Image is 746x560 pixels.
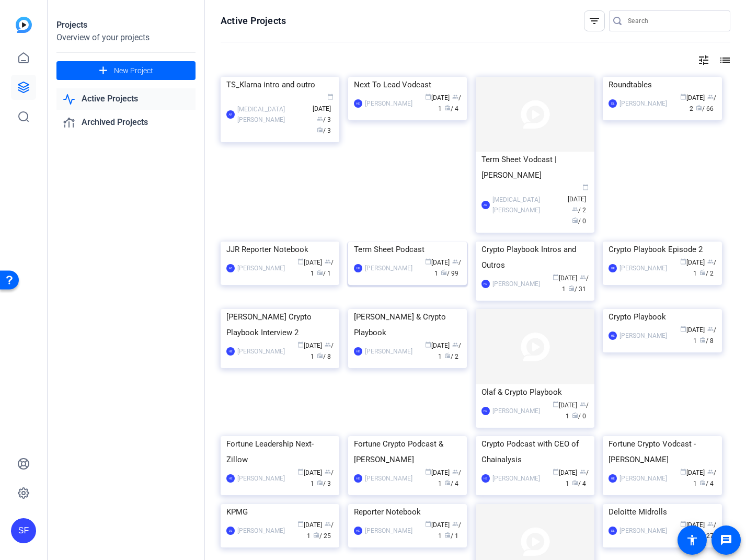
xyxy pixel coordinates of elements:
[619,330,667,341] div: [PERSON_NAME]
[365,346,412,357] div: [PERSON_NAME]
[492,279,540,289] div: [PERSON_NAME]
[354,504,461,520] div: Reporter Notebook
[425,94,450,101] span: [DATE]
[313,532,331,540] span: / 25
[553,275,577,282] span: [DATE]
[441,270,458,277] span: / 99
[317,353,331,360] span: / 8
[317,116,331,123] span: / 3
[718,54,730,66] mat-icon: list
[553,468,559,475] span: calendar_today
[297,341,304,348] span: calendar_today
[425,521,450,529] span: [DATE]
[425,94,431,100] span: calendar_today
[680,521,705,529] span: [DATE]
[56,112,196,133] a: Archived Projects
[680,94,705,101] span: [DATE]
[365,263,412,273] div: [PERSON_NAME]
[354,474,362,483] div: HE
[680,326,705,334] span: [DATE]
[354,77,461,93] div: Next To Lead Vodcast
[11,518,36,543] div: SF
[481,384,589,400] div: Olaf & Crypto Playbook
[325,258,331,265] span: group
[628,15,722,27] input: Search
[566,402,589,420] span: / 1
[297,521,304,527] span: calendar_today
[325,341,331,348] span: group
[226,77,334,93] div: TS_Klarna intro and outro
[354,99,362,108] div: HE
[297,521,322,529] span: [DATE]
[317,127,331,134] span: / 3
[365,98,412,109] div: [PERSON_NAME]
[686,534,698,546] mat-icon: accessibility
[237,104,307,125] div: [MEDICAL_DATA][PERSON_NAME]
[680,259,705,266] span: [DATE]
[56,31,196,44] div: Overview of your projects
[317,479,323,486] span: radio
[297,469,322,476] span: [DATE]
[425,342,450,349] span: [DATE]
[568,285,575,291] span: radio
[452,258,458,265] span: group
[481,474,490,483] div: HE
[696,105,702,111] span: radio
[354,264,362,272] div: HE
[481,280,490,288] div: HE
[609,242,716,257] div: Crypto Playbook Episode 2
[226,309,334,340] div: [PERSON_NAME] Crypto Playbook Interview 2
[572,412,578,418] span: radio
[492,195,563,215] div: [MEDICAL_DATA][PERSON_NAME]
[680,258,686,265] span: calendar_today
[354,436,461,467] div: Fortune Crypto Podcast & [PERSON_NAME]
[452,521,458,527] span: group
[317,352,323,359] span: radio
[297,468,304,475] span: calendar_today
[354,309,461,340] div: [PERSON_NAME] & Crypto Playbook
[609,264,617,272] div: HE
[226,436,334,467] div: Fortune Leadership Next- Zillow
[680,468,686,475] span: calendar_today
[572,206,578,212] span: group
[16,17,32,33] img: blue-gradient.svg
[425,469,450,476] span: [DATE]
[680,326,686,332] span: calendar_today
[114,65,153,76] span: New Project
[481,201,490,209] div: AR
[697,54,710,66] mat-icon: tune
[481,242,589,273] div: Crypto Playbook Intros and Outros
[425,468,431,475] span: calendar_today
[707,468,714,475] span: group
[226,264,235,272] div: AB
[237,346,285,357] div: [PERSON_NAME]
[438,521,461,540] span: / 1
[452,341,458,348] span: group
[226,110,235,119] div: AR
[572,217,578,223] span: radio
[492,406,540,416] div: [PERSON_NAME]
[444,479,451,486] span: radio
[619,263,667,273] div: [PERSON_NAME]
[444,105,458,112] span: / 4
[317,269,323,276] span: radio
[619,473,667,484] div: [PERSON_NAME]
[297,258,304,265] span: calendar_today
[481,436,589,467] div: Crypto Podcast with CEO of Chainalysis
[553,469,577,476] span: [DATE]
[699,337,714,345] span: / 8
[696,105,714,112] span: / 66
[444,353,458,360] span: / 2
[572,218,586,225] span: / 0
[56,19,196,31] div: Projects
[226,504,334,520] div: KPMG
[317,116,323,122] span: group
[609,436,716,467] div: Fortune Crypto Vodcast - [PERSON_NAME]
[693,259,716,277] span: / 1
[317,127,323,133] span: radio
[425,521,431,527] span: calendar_today
[221,15,286,27] h1: Active Projects
[226,474,235,483] div: HE
[609,99,617,108] div: DL
[609,527,617,535] div: DL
